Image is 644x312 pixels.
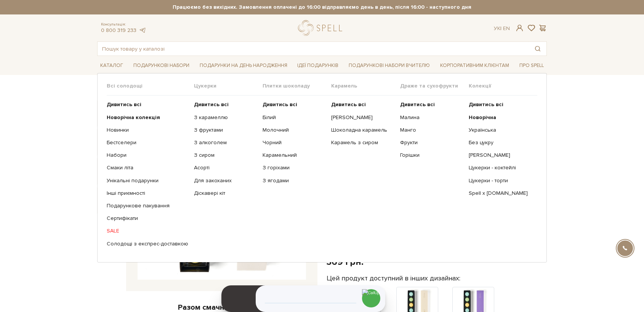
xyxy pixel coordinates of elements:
[194,177,257,184] a: Для закоханих
[400,139,463,146] a: Фрукти
[107,215,188,222] a: Сертифікати
[263,101,297,108] b: Дивитись всі
[298,20,346,36] a: logo
[107,152,188,159] a: Набори
[516,60,547,72] a: Про Spell
[331,101,366,108] b: Дивитись всі
[138,27,146,33] a: telegram
[469,152,532,159] a: [PERSON_NAME]
[130,60,192,72] a: Подарункові набори
[263,114,325,121] a: Білий
[469,164,532,171] a: Цукерки - коктейлі
[263,139,325,146] a: Чорний
[400,101,463,108] a: Дивитись всі
[107,190,188,197] a: Інші приємності
[107,127,188,134] a: Новинки
[331,127,394,134] a: Шоколадна карамель
[107,177,188,184] a: Унікальні подарунки
[469,114,496,121] b: Новорічна
[107,139,188,146] a: Бестселери
[194,127,257,134] a: З фруктами
[107,101,141,108] b: Дивитись всі
[194,139,257,146] a: З алкоголем
[400,83,469,89] span: Драже та сухофрукти
[400,152,463,159] a: Горішки
[107,240,188,247] a: Солодощі з експрес-доставкою
[107,114,160,121] b: Новорічна колекція
[469,83,537,89] span: Колекції
[101,27,136,33] a: 0 800 319 233
[400,127,463,134] a: Манго
[469,127,532,134] a: Українська
[346,59,433,72] a: Подарункові набори Вчителю
[294,60,341,72] a: Ідеї подарунків
[263,127,325,134] a: Молочний
[97,73,547,263] div: Каталог
[97,60,126,72] a: Каталог
[107,114,188,121] a: Новорічна колекція
[331,139,394,146] a: Карамель з сиром
[194,83,263,89] span: Цукерки
[98,42,529,56] input: Пошук товару у каталозі
[107,202,188,209] a: Подарункове пакування
[400,114,463,121] a: Малина
[469,177,532,184] a: Цукерки - торти
[263,164,325,171] a: З горіхами
[194,190,257,197] a: Діскавері кіт
[500,25,501,32] span: |
[107,101,188,108] a: Дивитись всі
[194,152,257,159] a: З сиром
[263,83,331,89] span: Плитки шоколаду
[263,177,325,184] a: З ягодами
[331,101,394,108] a: Дивитись всі
[263,152,325,159] a: Карамельний
[437,60,512,72] a: Корпоративним клієнтам
[107,164,188,171] a: Смаки літа
[197,60,290,72] a: Подарунки на День народження
[469,101,532,108] a: Дивитись всі
[469,190,532,197] a: Spell x [DOMAIN_NAME]
[107,228,188,234] a: SALE
[194,164,257,171] a: Асорті
[494,25,510,32] div: Ук
[503,25,510,32] a: En
[331,114,394,121] a: [PERSON_NAME]
[107,83,194,89] span: Всі солодощі
[400,101,435,108] b: Дивитись всі
[101,22,146,27] span: Консультація:
[529,42,546,56] button: Пошук товару у каталозі
[194,101,257,108] a: Дивитись всі
[469,114,532,121] a: Новорічна
[469,101,503,108] b: Дивитись всі
[327,274,460,283] label: Цей продукт доступний в інших дизайнах:
[194,101,229,108] b: Дивитись всі
[331,83,400,89] span: Карамель
[97,4,547,11] strong: Працюємо без вихідних. Замовлення оплачені до 16:00 відправляємо день в день, після 16:00 - насту...
[469,139,532,146] a: Без цукру
[263,101,325,108] a: Дивитись всі
[194,114,257,121] a: З карамеллю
